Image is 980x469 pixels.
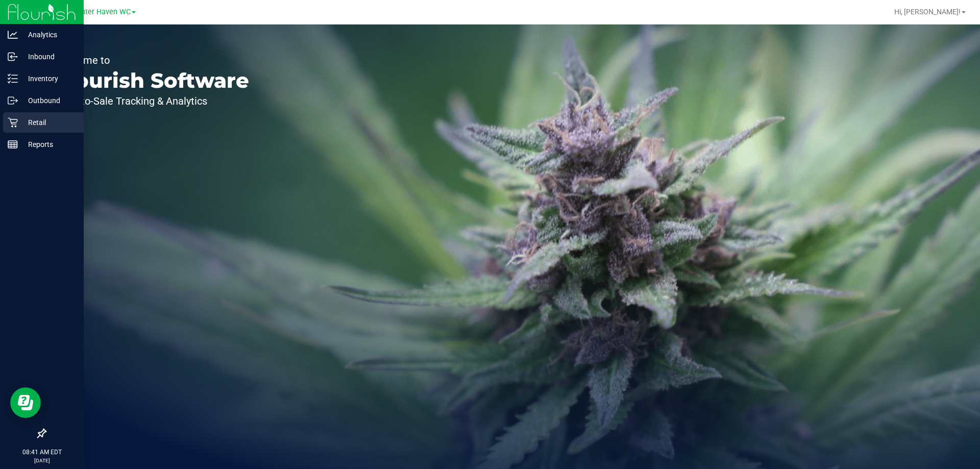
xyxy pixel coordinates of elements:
[18,72,79,85] p: Inventory
[72,8,131,16] span: Winter Haven WC
[8,30,18,40] inline-svg: Analytics
[8,117,18,128] inline-svg: Retail
[5,457,79,464] p: [DATE]
[8,73,18,84] inline-svg: Inventory
[55,96,249,106] p: Seed-to-Sale Tracking & Analytics
[5,448,79,457] p: 08:41 AM EDT
[55,70,249,91] p: Flourish Software
[18,116,79,129] p: Retail
[18,29,79,41] p: Analytics
[18,51,79,63] p: Inbound
[18,138,79,151] p: Reports
[8,139,18,150] inline-svg: Reports
[8,95,18,106] inline-svg: Outbound
[55,55,249,65] p: Welcome to
[8,52,18,62] inline-svg: Inbound
[10,387,41,418] iframe: Resource center
[894,8,961,16] span: Hi, [PERSON_NAME]!
[18,94,79,107] p: Outbound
